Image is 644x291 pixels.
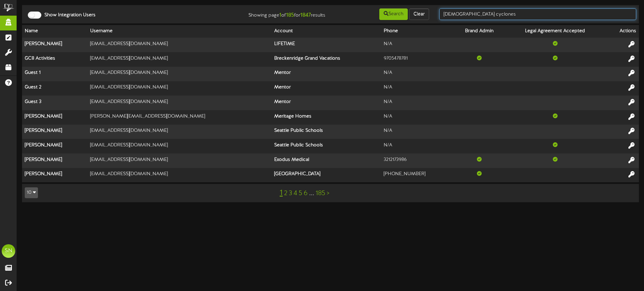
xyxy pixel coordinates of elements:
a: 185 [316,190,325,197]
th: Guest 2 [22,81,87,96]
td: [EMAIL_ADDRESS][DOMAIN_NAME] [87,67,271,81]
th: Legal Agreement Accepted [505,25,605,38]
th: [PERSON_NAME] [22,153,87,168]
th: [PERSON_NAME] [22,110,87,125]
td: [EMAIL_ADDRESS][DOMAIN_NAME] [87,168,271,182]
th: Breckenridge Grand Vacations [271,52,381,67]
a: 2 [284,190,287,197]
strong: 1847 [300,12,311,18]
td: 3212173986 [381,153,453,168]
th: Mentor [271,96,381,110]
td: N/A [381,38,453,52]
th: GC8 Activities [22,52,87,67]
button: 10 [25,187,38,198]
td: 9705478781 [381,52,453,67]
th: [PERSON_NAME] [22,139,87,153]
a: 6 [304,190,308,197]
td: N/A [381,139,453,153]
th: Name [22,25,87,38]
a: 4 [294,190,297,197]
th: Account [271,25,381,38]
a: 5 [299,190,302,197]
th: Phone [381,25,453,38]
th: Guest 1 [22,67,87,81]
label: Show Integration Users [39,12,96,19]
th: Username [87,25,271,38]
a: 3 [289,190,292,197]
td: [EMAIL_ADDRESS][DOMAIN_NAME] [87,139,271,153]
strong: 1 [279,12,281,18]
th: Guest 3 [22,96,87,110]
th: [PERSON_NAME] [22,125,87,139]
td: [EMAIL_ADDRESS][DOMAIN_NAME] [87,96,271,110]
th: Mentor [271,67,381,81]
th: [PERSON_NAME] [22,38,87,52]
th: Seattle Public Schools [271,139,381,153]
th: Exodus Medical [271,153,381,168]
a: ... [309,190,314,197]
th: LIFETIME [271,38,381,52]
td: [EMAIL_ADDRESS][DOMAIN_NAME] [87,153,271,168]
td: [EMAIL_ADDRESS][DOMAIN_NAME] [87,81,271,96]
th: [GEOGRAPHIC_DATA] [271,168,381,182]
td: N/A [381,81,453,96]
td: [EMAIL_ADDRESS][DOMAIN_NAME] [87,52,271,67]
td: N/A [381,110,453,125]
div: SN [2,244,15,258]
button: Search [379,8,408,20]
a: 1 [280,189,283,198]
th: [PERSON_NAME] [22,168,87,182]
th: Meritage Homes [271,110,381,125]
td: [EMAIL_ADDRESS][DOMAIN_NAME] [87,38,271,52]
th: Brand Admin [453,25,505,38]
button: Clear [409,8,429,20]
th: Actions [605,25,639,38]
td: [PHONE_NUMBER] [381,168,453,182]
div: Showing page of for results [227,8,330,19]
td: N/A [381,67,453,81]
input: -- Search -- [439,8,636,20]
th: Mentor [271,81,381,96]
td: [PERSON_NAME][EMAIL_ADDRESS][DOMAIN_NAME] [87,110,271,125]
td: [EMAIL_ADDRESS][DOMAIN_NAME] [87,125,271,139]
strong: 185 [286,12,294,18]
a: > [327,190,329,197]
td: N/A [381,125,453,139]
th: Seattle Public Schools [271,125,381,139]
td: N/A [381,96,453,110]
